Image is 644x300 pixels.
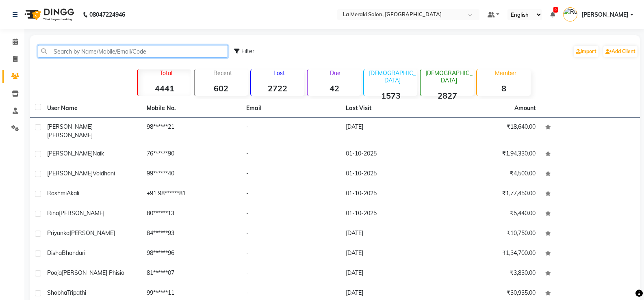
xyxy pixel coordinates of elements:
[441,184,540,204] td: ₹1,77,450.00
[341,244,440,264] td: [DATE]
[67,190,79,197] span: Akali
[62,269,124,276] span: [PERSON_NAME] Phisio
[241,118,341,145] td: -
[441,118,540,145] td: ₹18,640.00
[563,7,577,22] img: Rupal Jagirdar
[67,289,86,296] span: Tripathi
[477,83,530,93] strong: 8
[93,150,104,157] span: Naik
[480,69,530,77] p: Member
[241,47,254,55] span: Filter
[241,184,341,204] td: -
[59,209,104,217] span: [PERSON_NAME]
[309,69,361,77] p: Due
[441,264,540,284] td: ₹3,830.00
[47,150,93,157] span: [PERSON_NAME]
[308,83,361,93] strong: 42
[47,123,93,130] span: [PERSON_NAME]
[47,249,62,257] span: Disha
[441,204,540,224] td: ₹5,440.00
[341,145,440,164] td: 01-10-2025
[241,145,341,164] td: -
[441,244,540,264] td: ₹1,34,700.00
[241,264,341,284] td: -
[21,3,76,26] img: logo
[93,170,115,177] span: Voidhani
[341,204,440,224] td: 01-10-2025
[38,45,228,58] input: Search by Name/Mobile/Email/Code
[69,229,115,237] span: [PERSON_NAME]
[89,3,125,26] b: 08047224946
[603,46,637,57] a: Add Client
[341,164,440,184] td: 01-10-2025
[574,46,598,57] a: Import
[341,224,440,244] td: [DATE]
[421,91,474,101] strong: 2827
[142,99,241,118] th: Mobile No.
[47,269,62,276] span: Pooja
[424,69,474,84] p: [DEMOGRAPHIC_DATA]
[341,184,440,204] td: 01-10-2025
[364,91,417,101] strong: 1573
[42,99,142,118] th: User Name
[441,164,540,184] td: ₹4,500.00
[47,170,93,177] span: [PERSON_NAME]
[241,164,341,184] td: -
[367,69,417,84] p: [DEMOGRAPHIC_DATA]
[550,11,555,18] a: 9
[241,244,341,264] td: -
[47,190,67,197] span: Rashmi
[47,289,67,296] span: Shobha
[581,11,629,19] span: [PERSON_NAME]
[241,204,341,224] td: -
[141,69,191,77] p: Total
[62,249,85,257] span: Bhandari
[441,145,540,164] td: ₹1,94,330.00
[341,99,440,118] th: Last Visit
[138,83,191,93] strong: 4441
[341,118,440,145] td: [DATE]
[47,229,69,237] span: Priyanka
[241,224,341,244] td: -
[198,69,248,77] p: Recent
[241,99,341,118] th: Email
[553,7,558,13] span: 9
[341,264,440,284] td: [DATE]
[251,83,304,93] strong: 2722
[254,69,304,77] p: Lost
[195,83,248,93] strong: 602
[47,132,93,139] span: [PERSON_NAME]
[510,99,540,117] th: Amount
[441,224,540,244] td: ₹10,750.00
[47,209,59,217] span: Rina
